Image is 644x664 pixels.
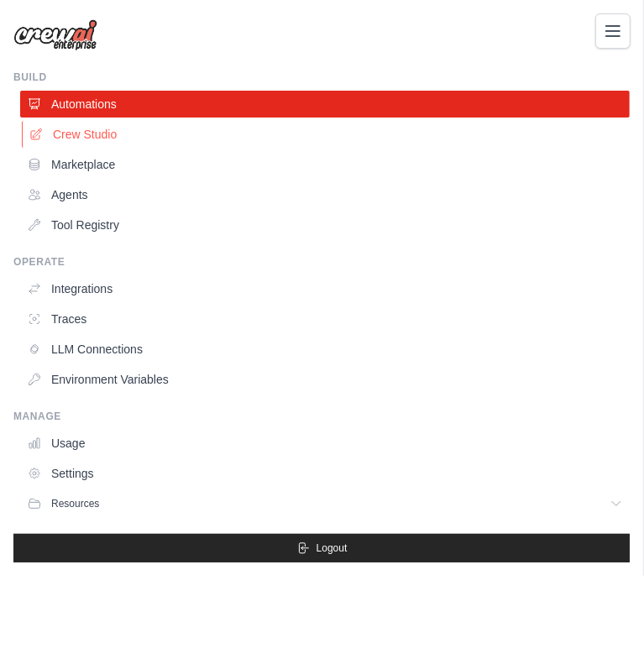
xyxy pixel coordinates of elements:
button: Logout [13,534,630,562]
a: Tool Registry [20,212,630,238]
a: Settings [20,460,630,487]
iframe: Chat Widget [560,583,644,664]
div: Build [13,71,630,84]
a: Crew Studio [22,121,631,148]
span: Logout [317,541,348,555]
a: Automations [20,91,630,118]
div: Operate [13,255,630,269]
img: Logo [13,19,97,51]
a: Environment Variables [20,366,630,393]
button: Resources [20,490,630,517]
a: Traces [20,306,630,332]
a: LLM Connections [20,336,630,363]
span: Resources [51,497,99,510]
a: Integrations [20,275,630,302]
a: Agents [20,181,630,208]
button: Toggle navigation [595,13,631,49]
a: Usage [20,430,630,457]
a: Marketplace [20,151,630,178]
div: Manage [13,410,630,423]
